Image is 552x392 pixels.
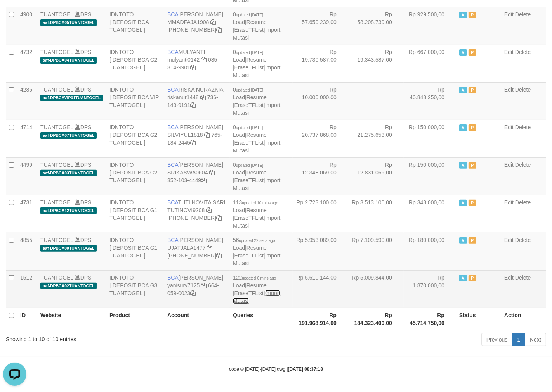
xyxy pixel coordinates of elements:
th: Rp 45.714.750,00 [404,308,456,330]
td: MULYANTI 035-314-9901 [164,45,230,82]
td: Rp 12.831.069,00 [348,157,404,195]
span: | | | [233,275,280,304]
span: | | | [233,86,280,116]
a: Edit [504,86,514,93]
a: Import Mutasi [233,27,280,41]
td: 4900 [17,7,37,45]
a: TUANTOGEL [40,237,73,243]
span: 0 [233,124,263,130]
a: Copy 6640590023 to clipboard [190,290,196,296]
td: 4714 [17,120,37,157]
a: TUANTOGEL [40,199,73,205]
a: Load [233,94,245,100]
td: [PERSON_NAME] [PHONE_NUMBER] [164,7,230,45]
td: Rp 5.610.144,00 [293,270,348,308]
a: Load [233,169,245,176]
td: Rp 3.513.100,00 [348,195,404,233]
td: 4286 [17,82,37,120]
td: Rp 150.000,00 [404,157,456,195]
td: IDNTOTO [ DEPOSIT BCA G1 TUANTOGEL ] [106,195,164,233]
a: Copy 0353149901 to clipboard [190,64,196,71]
a: Import Mutasi [233,102,280,116]
td: IDNTOTO [ DEPOSIT BCA G2 TUANTOGEL ] [106,157,164,195]
span: 0 [233,162,263,168]
span: updated 22 secs ago [239,238,275,243]
span: | | | [233,124,280,154]
td: Rp 58.208.739,00 [348,7,404,45]
td: DPS [37,45,106,82]
td: Rp 5.009.844,00 [348,270,404,308]
td: Rp 180.000,00 [404,233,456,270]
span: 122 [233,275,276,281]
span: aaf-DPBCA04TUANTOGEL [40,57,97,64]
a: Resume [246,245,267,251]
a: EraseTFList [234,140,264,146]
td: Rp 20.737.868,00 [293,120,348,157]
td: Rp 40.848.250,00 [404,82,456,120]
a: UJATJALA1477 [167,245,206,251]
td: IDNTOTO [ DEPOSIT BCA G2 TUANTOGEL ] [106,45,164,82]
th: Website [37,308,106,330]
span: 0 [233,11,263,17]
span: Paused [469,237,476,244]
span: updated [DATE] [236,13,263,17]
a: Delete [515,275,531,281]
td: IDNTOTO [ DEPOSIT BCA VIP TUANTOGEL ] [106,82,164,120]
td: Rp 150.000,00 [404,120,456,157]
td: Rp 1.870.000,00 [404,270,456,308]
span: Active [459,162,467,169]
a: Edit [504,275,514,281]
span: | | | [233,11,280,41]
a: Copy 7651842445 to clipboard [190,140,196,146]
a: Edit [504,124,514,130]
a: Copy UJATJALA1477 to clipboard [207,245,212,251]
a: TUANTOGEL [40,86,73,93]
a: Copy 4062282031 to clipboard [216,27,222,33]
th: Product [106,308,164,330]
a: mulyanti0142 [167,57,200,63]
span: aaf-DPBCA03TUANTOGEL [40,170,97,176]
a: EraseTFList [234,215,264,221]
a: Resume [246,169,267,176]
span: BCA [167,49,179,55]
a: Load [233,57,245,63]
a: MMADFAJA1908 [167,19,209,25]
a: TUTINOVI9208 [167,207,205,213]
th: ID [17,308,37,330]
a: Resume [246,19,267,25]
td: [PERSON_NAME] 664-059-0023 [164,270,230,308]
a: Copy yanisury7125 to clipboard [201,282,207,288]
span: Paused [469,124,476,131]
td: IDNTOTO [ DEPOSIT BCA G3 TUANTOGEL ] [106,270,164,308]
td: DPS [37,233,106,270]
td: Rp 667.000,00 [404,45,456,82]
div: Showing 1 to 10 of 10 entries [6,332,224,343]
a: Edit [504,237,514,243]
a: Copy TUTINOVI9208 to clipboard [206,207,212,213]
td: 4731 [17,195,37,233]
span: Active [459,124,467,131]
a: Copy MMADFAJA1908 to clipboard [210,19,216,25]
td: DPS [37,195,106,233]
td: 4499 [17,157,37,195]
td: Rp 12.348.069,00 [293,157,348,195]
span: Paused [469,275,476,281]
span: aaf-DPBCA07TUANTOGEL [40,132,97,139]
td: Rp 929.500,00 [404,7,456,45]
a: Copy 7361439191 to clipboard [190,102,196,108]
a: Load [233,245,245,251]
span: | | | [233,237,280,266]
a: TUANTOGEL [40,49,73,55]
a: Previous [481,333,512,346]
span: updated [DATE] [236,163,263,168]
td: IDNTOTO [ DEPOSIT BCA G1 TUANTOGEL ] [106,233,164,270]
td: [PERSON_NAME] 765-184-2445 [164,120,230,157]
a: Load [233,282,245,288]
a: Import Mutasi [233,252,280,266]
span: | | | [233,49,280,78]
td: IDNTOTO [ DEPOSIT BCA TUANTOGEL ] [106,7,164,45]
button: Open LiveChat chat widget [3,3,26,26]
span: BCA [167,275,179,281]
a: Delete [515,49,531,55]
span: updated [DATE] [236,88,263,92]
